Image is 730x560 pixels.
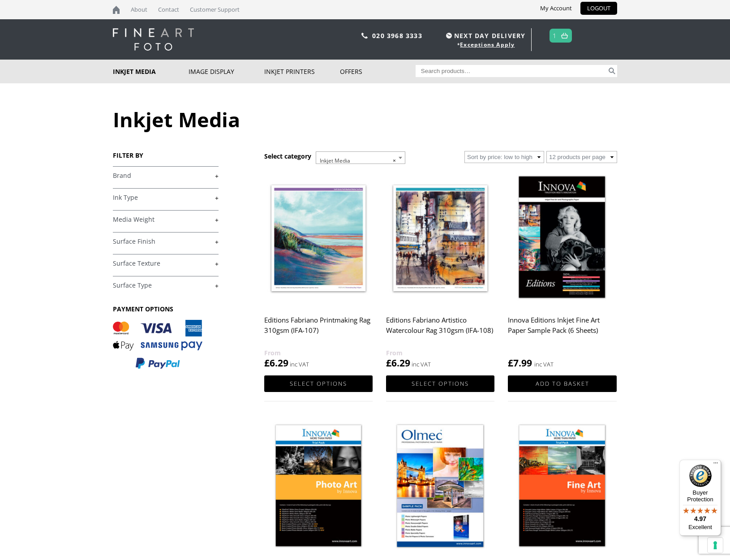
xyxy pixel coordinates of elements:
[508,312,616,348] h2: Innova Editions Inkjet Fine Art Paper Sample Pack (6 Sheets)
[113,106,617,133] h1: Inkjet Media
[113,188,219,206] h4: Ink Type
[508,357,513,369] span: £
[264,170,373,306] img: Editions Fabriano Printmaking Rag 310gsm (IFA-107)
[386,419,494,555] img: Olmec Inkjet Photo Paper Sample Pack (14 sheets)
[113,281,219,290] a: +
[113,232,219,250] h4: Surface Finish
[372,31,422,40] a: 020 3968 3333
[264,152,311,160] h3: Select category
[561,33,568,39] img: basket.svg
[113,172,219,180] a: +
[553,29,557,42] a: 1
[607,65,617,77] button: Search
[386,375,494,392] a: Select options for “Editions Fabriano Artistico Watercolour Rag 310gsm (IFA-108)”
[316,151,405,164] span: Inkjet Media
[113,259,219,268] a: +
[113,60,189,83] a: Inkjet Media
[113,215,219,224] a: +
[508,375,616,392] a: Add to basket: “Innova Editions Inkjet Fine Art Paper Sample Pack (6 Sheets)”
[386,357,391,369] span: £
[508,357,532,369] bdi: 7.99
[580,2,617,15] a: LOGOUT
[416,65,607,77] input: Search products…
[264,312,373,348] h2: Editions Fabriano Printmaking Rag 310gsm (IFA-107)
[508,419,616,555] img: Innova Fine Art Paper Inkjet Sample Pack (11 Sheets)
[113,210,219,228] h4: Media Weight
[340,60,416,83] a: Offers
[113,320,202,370] img: PAYMENT OPTIONS
[264,357,288,369] bdi: 6.29
[386,312,494,348] h2: Editions Fabriano Artistico Watercolour Rag 310gsm (IFA-108)
[386,357,410,369] bdi: 6.29
[708,538,723,553] button: Your consent preferences for tracking technologies
[361,33,368,39] img: phone.svg
[264,375,373,392] a: Select options for “Editions Fabriano Printmaking Rag 310gsm (IFA-107)”
[264,60,340,83] a: Inkjet Printers
[679,460,721,536] button: Trusted Shops TrustmarkBuyer Protection4.97Excellent
[113,166,219,184] h4: Brand
[264,170,373,370] a: Editions Fabriano Printmaking Rag 310gsm (IFA-107) £6.29
[464,151,544,163] select: Shop order
[508,170,616,306] img: Innova Editions Inkjet Fine Art Paper Sample Pack (6 Sheets)
[189,60,264,83] a: Image Display
[113,28,194,51] img: logo-white.svg
[694,515,706,522] span: 4.97
[113,276,219,294] h4: Surface Type
[444,30,525,41] span: NEXT DAY DELIVERY
[710,460,721,470] button: Menu
[113,151,219,159] h3: FILTER BY
[533,2,579,15] a: My Account
[316,152,405,170] span: Inkjet Media
[679,524,721,531] p: Excellent
[264,357,270,369] span: £
[460,41,515,48] a: Exceptions Apply
[113,194,219,202] a: +
[386,170,494,306] img: Editions Fabriano Artistico Watercolour Rag 310gsm (IFA-108)
[534,359,554,370] strong: inc VAT
[264,419,373,555] img: Innova Photo Art Inkjet Photo Paper Sample Pack (8 sheets)
[679,489,721,503] p: Buyer Protection
[113,237,219,246] a: +
[113,305,219,313] h3: PAYMENT OPTIONS
[386,170,494,370] a: Editions Fabriano Artistico Watercolour Rag 310gsm (IFA-108) £6.29
[446,33,452,39] img: time.svg
[689,465,712,487] img: Trusted Shops Trustmark
[393,155,396,167] span: ×
[508,170,616,370] a: Innova Editions Inkjet Fine Art Paper Sample Pack (6 Sheets) £7.99 inc VAT
[113,254,219,272] h4: Surface Texture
